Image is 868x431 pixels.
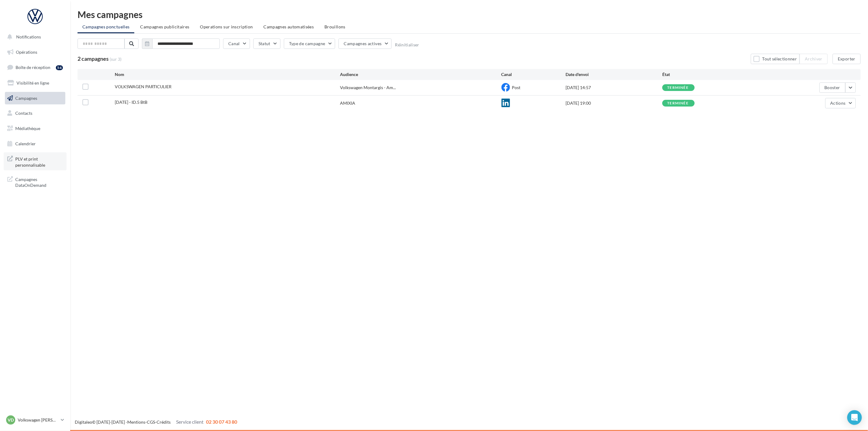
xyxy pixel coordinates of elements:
div: terminée [667,86,689,90]
a: Calendrier [4,137,67,150]
button: Réinitialiser [395,42,419,47]
span: Visibilité en ligne [16,80,49,85]
span: Calendrier [15,141,36,146]
span: Campagnes DataOnDemand [15,175,63,188]
a: Opérations [4,46,67,59]
div: Open Intercom Messenger [847,410,862,425]
span: Service client [176,419,204,425]
div: Nom [115,71,340,78]
button: Tout sélectionner [751,54,800,64]
button: Archiver [800,54,828,64]
span: 02 30 07 43 80 [206,419,237,425]
div: [DATE] 19:00 [566,100,663,106]
span: Operations sur inscription [200,24,253,29]
a: Visibilité en ligne [4,77,67,89]
button: Booster [819,82,845,93]
a: CGS [147,419,155,425]
div: [DATE] 14:57 [566,85,663,91]
span: Campagnes publicitaires [140,24,189,29]
span: Notifications [16,34,41,39]
span: Post [512,85,521,90]
a: Crédits [157,419,171,425]
span: Contacts [15,110,32,116]
span: Opérations [16,49,37,55]
p: Volkswagen [PERSON_NAME] [18,417,58,423]
div: terminée [667,101,689,105]
span: Actions [830,100,846,106]
div: AMIXIA [340,100,356,106]
span: © [DATE]-[DATE] - - - [75,419,237,425]
span: VOLKSWAGEN PARTICULIER [115,84,172,89]
span: VD [8,417,14,423]
div: État [662,71,759,78]
div: Canal [501,71,566,78]
button: Canal [223,38,250,49]
span: Volkswagen Montargis - Am... [340,85,396,91]
a: Mentions [127,419,145,425]
button: Type de campagne [284,38,335,49]
button: Notifications [4,31,64,43]
span: Campagnes automatisées [264,24,314,29]
button: Statut [253,38,280,49]
button: Campagnes actives [338,38,392,49]
span: Campagnes [15,95,37,100]
span: 09/10/24 - ID.5 BtB [115,100,147,105]
a: Médiathèque [4,122,67,135]
div: Mes campagnes [78,10,861,19]
span: Médiathèque [15,126,40,131]
span: PLV et print personnalisable [15,155,63,168]
span: Campagnes actives [344,41,382,46]
span: Boîte de réception [16,65,50,70]
a: Campagnes [4,92,67,105]
a: Campagnes DataOnDemand [4,173,67,191]
div: Date d'envoi [566,71,663,78]
button: Exporter [833,54,861,64]
a: VD Volkswagen [PERSON_NAME] [5,414,65,426]
a: PLV et print personnalisable [4,152,67,170]
div: Audience [340,71,501,78]
div: 54 [56,65,63,70]
button: Actions [825,98,856,108]
a: Contacts [4,107,67,120]
a: Boîte de réception54 [4,61,67,74]
span: Brouillons [324,24,345,29]
a: Digitaleo [75,419,92,425]
span: 2 campagnes [78,55,109,62]
span: (sur 3) [110,56,121,62]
